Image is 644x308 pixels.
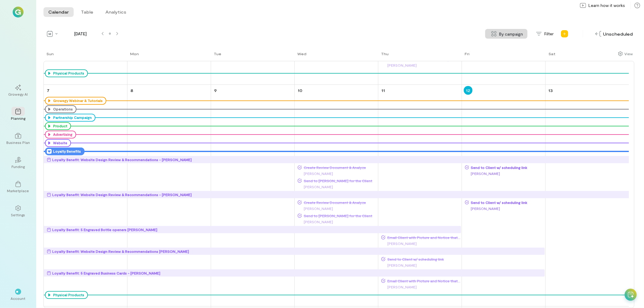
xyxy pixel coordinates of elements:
[11,116,25,121] div: Planning
[469,200,545,205] span: Send to Client w/ scheduling link
[296,86,303,95] a: September 10, 2025
[45,131,76,138] div: Advertising
[624,51,633,56] div: View
[45,122,71,130] div: Product
[294,51,308,61] a: Wednesday
[7,176,29,198] a: Marketplace
[546,51,557,61] a: Saturday
[52,293,84,297] div: Physical Products
[52,107,73,112] div: Operations
[211,85,295,306] td: September 9, 2025
[547,86,554,95] a: September 13, 2025
[52,132,72,137] div: Advertising
[45,97,106,105] div: Growegy Webinar & Tutorials
[44,85,127,306] td: September 7, 2025
[11,164,25,169] div: Funding
[11,212,25,217] div: Settings
[45,139,71,147] div: Website
[465,170,545,176] div: [PERSON_NAME]
[52,270,160,276] div: Loyalty Benefit: 5 Engraved Business Cards - [PERSON_NAME]
[545,85,629,306] td: September 13, 2025
[8,92,28,97] div: Growegy AI
[46,86,51,95] a: September 7, 2025
[214,51,221,56] div: Tue
[544,31,554,37] span: Filter
[298,205,377,211] div: [PERSON_NAME]
[381,284,461,290] div: [PERSON_NAME]
[298,170,377,176] div: [PERSON_NAME]
[617,49,634,58] div: Show columns
[46,51,54,56] div: Sun
[45,105,76,113] div: Operations
[465,51,470,56] div: Fri
[381,51,389,56] div: Thu
[45,114,95,122] div: Partnership Campaign
[465,205,545,211] div: [PERSON_NAME]
[7,104,29,125] a: Planning
[101,7,131,17] button: Analytics
[588,2,625,8] span: Learn how it works
[7,152,29,174] a: Funding
[469,165,545,170] span: Send to Client w/ scheduling link
[213,86,218,95] a: September 9, 2025
[43,7,74,17] button: Calendar
[43,51,55,61] a: Sunday
[11,296,26,301] div: Account
[52,157,192,163] div: Loyalty Benefit: Website Design Review & Recommendations - [PERSON_NAME]
[462,85,545,306] td: September 12, 2025
[302,200,377,205] span: Create Review Document & Analyze
[549,51,556,56] div: Sat
[52,115,92,120] div: Partnership Campaign
[52,227,157,233] div: Loyalty Benefit: 5 Engraved Bottle openers [PERSON_NAME]
[52,71,84,76] div: Physical Products
[130,51,139,56] div: Mon
[6,140,30,145] div: Business Plan
[127,51,140,61] a: Monday
[380,86,386,95] a: September 11, 2025
[381,240,461,246] div: [PERSON_NAME]
[378,51,390,61] a: Thursday
[297,51,306,56] div: Wed
[45,291,88,299] div: Physical Products
[7,80,29,101] a: Growegy AI
[52,149,81,154] div: Loyalty Benefits
[462,51,471,61] a: Friday
[129,86,134,95] a: September 8, 2025
[7,200,29,222] a: Settings
[127,85,211,306] td: September 8, 2025
[298,219,377,225] div: [PERSON_NAME]
[298,184,377,190] div: [PERSON_NAME]
[295,85,378,306] td: September 10, 2025
[302,213,377,218] span: Send to [PERSON_NAME] for the Client
[302,178,377,183] span: Send to [PERSON_NAME] for the Client
[76,7,98,17] button: Table
[386,257,461,262] span: Send to Client w/ scheduling link
[52,124,67,129] div: Product
[464,86,473,95] a: September 12, 2025
[7,128,29,150] a: Business Plan
[378,85,462,306] td: September 11, 2025
[52,98,103,103] div: Growegy Webinar & Tutorials
[560,29,569,39] div: Add new
[7,188,29,193] div: Marketplace
[62,31,99,37] span: [DATE]
[386,278,461,283] span: Email Client with Picture and Notice that their order has shipped
[45,69,88,77] div: Physical Products
[52,141,67,145] div: Website
[499,31,523,37] span: By campaign
[381,62,461,68] div: [PERSON_NAME]
[594,29,634,39] div: Unscheduled
[52,192,192,198] div: Loyalty Benefit: Website Design Review & Recommendations - [PERSON_NAME]
[302,165,377,170] span: Create Review Document & Analyze
[52,248,189,254] div: Loyalty Benefit: Website Design Review & Recommendations [PERSON_NAME]
[381,262,461,268] div: [PERSON_NAME]
[211,51,223,61] a: Tuesday
[45,148,85,155] div: Loyalty Benefits
[386,235,461,240] span: Email Client with Picture and Notice that their order has shipped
